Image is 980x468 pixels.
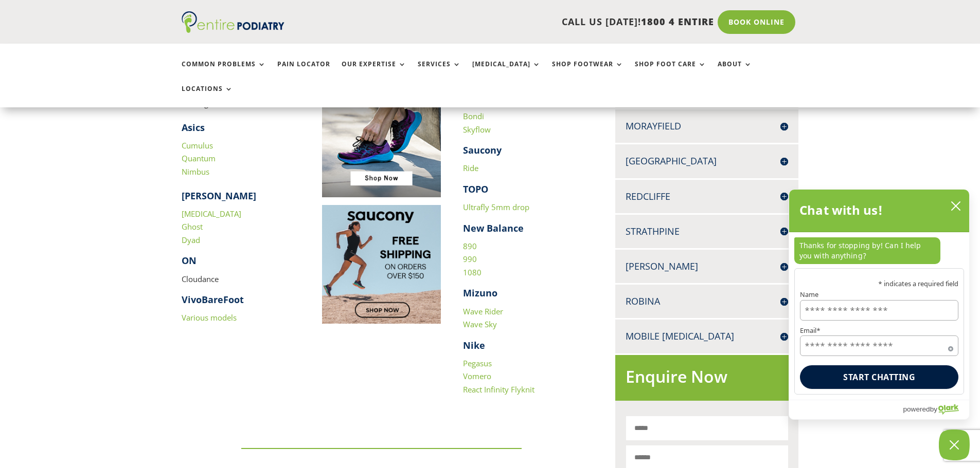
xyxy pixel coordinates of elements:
[182,25,284,35] a: Entire Podiatry
[463,183,488,195] strong: TOPO
[182,140,213,151] a: Cumulus
[626,365,788,394] h2: Enquire Now
[463,319,497,329] a: Wave Sky
[718,61,752,83] a: About
[182,221,203,232] a: Ghost
[182,166,209,177] a: Nimbus
[182,190,256,202] strong: [PERSON_NAME]
[903,403,930,416] span: powered
[463,358,492,368] a: Pegasus
[800,335,958,356] input: Email
[800,327,958,334] label: Email*
[463,124,491,135] a: Skyflow
[635,61,706,83] a: Shop Foot Care
[463,163,478,173] a: Ride
[182,235,200,245] a: Dyad
[948,198,964,214] button: close chatbox
[324,15,714,29] p: CALL US [DATE]!
[182,85,233,107] a: Locations
[182,209,241,219] a: [MEDICAL_DATA]
[789,189,970,420] div: olark chatbox
[641,15,714,28] span: 1800 4 ENTIRE
[800,365,958,389] button: Start chatting
[463,384,534,395] a: React Infinity Flyknit
[800,291,958,298] label: Name
[463,287,497,299] strong: Mizuno
[463,306,503,316] a: Wave Rider
[182,254,197,267] strong: ON
[939,429,970,460] button: Close Chatbox
[322,79,441,198] img: Image to click to buy ASIC shoes online
[463,339,485,351] strong: Nike
[948,344,953,349] span: Required field
[182,61,266,83] a: Common Problems
[182,121,205,134] strong: Asics
[626,225,788,238] h4: Strathpine
[472,61,541,83] a: [MEDICAL_DATA]
[903,400,969,419] a: Powered by Olark
[342,61,406,83] a: Our Expertise
[418,61,461,83] a: Services
[800,300,958,321] input: Name
[626,260,788,273] h4: [PERSON_NAME]
[182,153,216,163] a: Quantum
[463,98,530,108] a: Mach Performance
[626,120,788,133] h4: Morayfield
[277,61,330,83] a: Pain Locator
[626,155,788,167] h4: [GEOGRAPHIC_DATA]
[718,10,795,34] a: Book Online
[626,190,788,203] h4: Redcliffe
[182,11,284,33] img: logo (1)
[552,61,623,83] a: Shop Footwear
[626,295,788,308] h4: Robina
[463,111,484,121] a: Bondi
[789,232,969,268] div: chat
[463,241,477,251] a: 890
[182,293,244,306] strong: VivoBareFoot
[626,330,788,343] h4: Mobile [MEDICAL_DATA]
[463,267,482,277] a: 1080
[800,280,958,287] p: * indicates a required field
[463,144,502,156] strong: Saucony
[182,273,300,294] p: Cloudance
[799,200,883,220] h2: Chat with us!
[794,237,940,264] p: Thanks for stopping by! Can I help you with anything?
[463,202,529,212] a: Ultrafly 5mm drop
[463,371,491,381] a: Vomero
[930,403,937,416] span: by
[182,312,237,323] a: Various models
[463,254,477,264] a: 990
[463,222,524,234] strong: New Balance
